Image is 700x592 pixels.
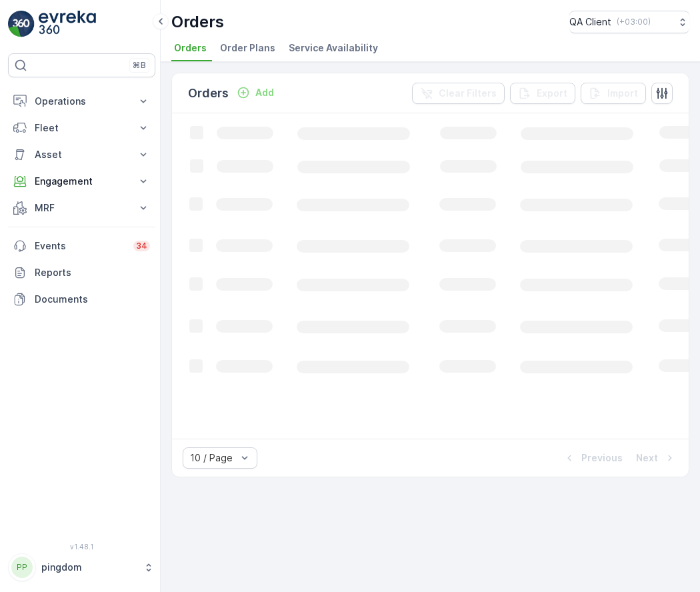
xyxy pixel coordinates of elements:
[35,201,129,215] p: MRF
[617,17,651,27] p: ( +03:00 )
[8,553,155,581] button: PPpingdom
[39,11,96,37] img: logo_light-DOdMpM7g.png
[35,121,129,135] p: Fleet
[174,41,207,55] span: Orders
[35,148,129,161] p: Asset
[8,543,155,551] span: v 1.48.1
[412,83,505,104] button: Clear Filters
[8,286,155,313] a: Documents
[231,85,279,101] button: Add
[35,266,150,279] p: Reports
[569,11,689,33] button: QA Client(+03:00)
[41,561,137,574] p: pingdom
[581,83,646,104] button: Import
[537,87,567,100] p: Export
[8,141,155,168] button: Asset
[8,233,155,259] a: Events34
[8,195,155,221] button: MRF
[11,557,33,578] div: PP
[220,41,275,55] span: Order Plans
[8,168,155,195] button: Engagement
[8,259,155,286] a: Reports
[635,450,678,466] button: Next
[569,15,611,29] p: QA Client
[255,86,274,99] p: Add
[136,241,147,251] p: 34
[289,41,378,55] span: Service Availability
[8,11,35,37] img: logo
[439,87,497,100] p: Clear Filters
[35,95,129,108] p: Operations
[8,88,155,115] button: Operations
[607,87,638,100] p: Import
[35,293,150,306] p: Documents
[581,451,623,465] p: Previous
[636,451,658,465] p: Next
[171,11,224,33] p: Orders
[561,450,624,466] button: Previous
[8,115,155,141] button: Fleet
[510,83,575,104] button: Export
[133,60,146,71] p: ⌘B
[188,84,229,103] p: Orders
[35,239,125,253] p: Events
[35,175,129,188] p: Engagement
